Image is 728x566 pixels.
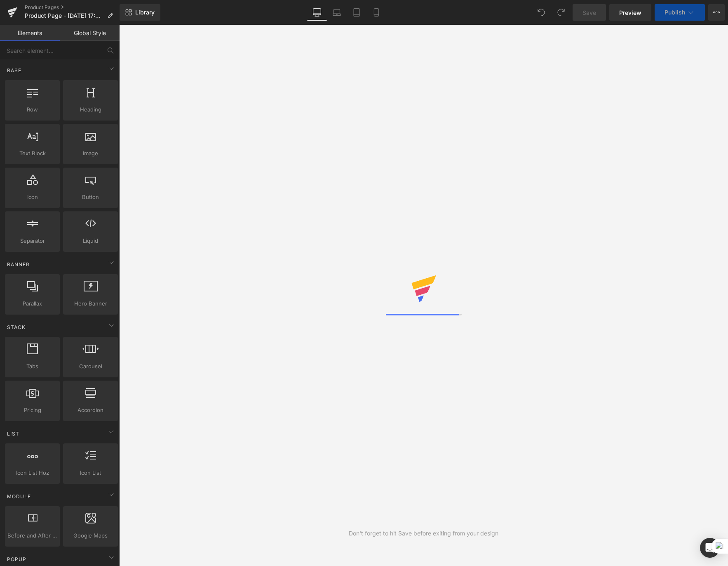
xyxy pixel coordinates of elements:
span: Accordion [66,406,115,414]
a: New Library [120,4,160,21]
span: Pricing [7,406,57,414]
a: Desktop [307,4,327,21]
button: Redo [553,4,569,21]
button: More [708,4,725,21]
a: Global Style [60,25,120,41]
span: Module [6,493,32,500]
span: Tabs [7,362,57,371]
span: Library [135,9,155,16]
button: Undo [533,4,550,21]
span: Before and After Images [7,531,57,540]
span: Save [582,8,596,17]
span: Hero Banner [66,299,115,308]
span: Parallax [7,299,57,308]
span: Heading [66,105,115,114]
span: Product Page - [DATE] 17:24:23 [25,12,104,19]
div: Don't forget to hit Save before exiting from your design [349,529,498,538]
span: List [6,430,20,438]
span: Banner [6,261,31,268]
span: Text Block [7,149,57,158]
span: Row [7,105,57,114]
span: Stack [6,323,26,331]
span: Popup [6,555,27,563]
div: Open Intercom Messenger [700,538,720,558]
span: Separator [7,237,57,245]
a: Laptop [327,4,347,21]
span: Icon List [66,469,115,477]
span: Preview [619,8,641,17]
a: Mobile [366,4,386,21]
button: Publish [655,4,705,21]
span: Publish [665,9,685,16]
span: Image [66,149,115,158]
span: Button [66,193,115,201]
a: Preview [609,4,651,21]
span: Base [6,66,22,74]
span: Carousel [66,362,115,371]
a: Tablet [347,4,366,21]
span: Icon List Hoz [7,469,57,477]
span: Icon [7,193,57,201]
a: Product Pages [25,4,120,11]
span: Liquid [66,237,115,245]
span: Google Maps [66,531,115,540]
